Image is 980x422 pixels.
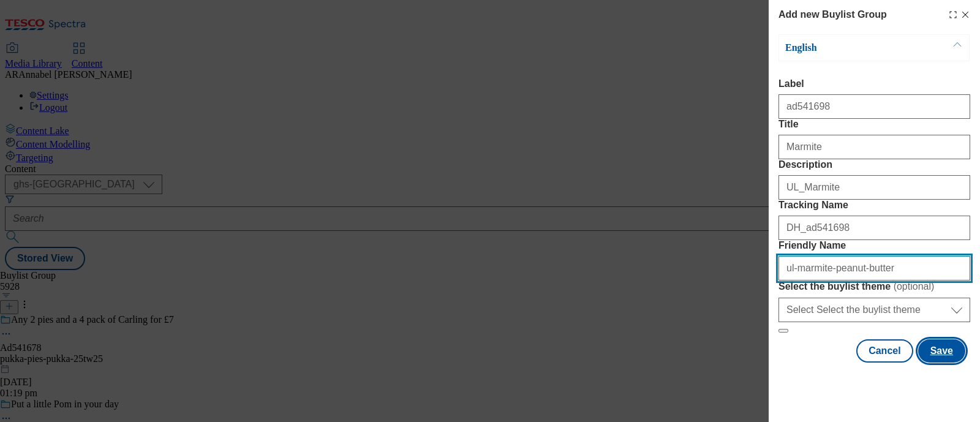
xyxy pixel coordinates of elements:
button: Save [918,339,965,363]
p: English [785,42,914,54]
input: Enter Friendly Name [778,256,970,281]
label: Description [778,159,970,170]
div: Modal [778,7,970,363]
label: Label [778,78,970,89]
input: Enter Title [778,135,970,159]
label: Friendly Name [778,240,970,251]
label: Select the buylist theme [778,281,970,293]
label: Tracking Name [778,200,970,211]
input: Enter Label [778,94,970,119]
input: Enter Description [778,175,970,200]
label: Title [778,119,970,130]
h4: Add new Buylist Group [778,7,887,22]
span: ( optional ) [894,281,935,292]
input: Enter Tracking Name [778,216,970,240]
button: Cancel [856,339,913,363]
